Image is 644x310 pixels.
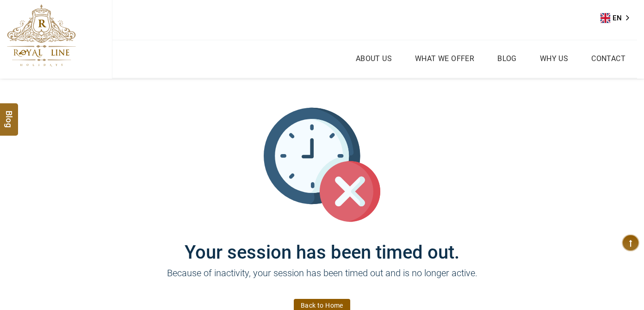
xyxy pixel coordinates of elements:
p: Because of inactivity, your session has been timed out and is no longer active. [44,266,600,294]
div: Language [601,11,636,25]
a: Why Us [538,52,570,65]
img: The Royal Line Holidays [7,4,76,67]
img: session_time_out.svg [264,106,380,223]
span: Blog [3,111,15,118]
aside: Language selected: English [601,11,636,25]
a: What we Offer [413,52,477,65]
a: EN [601,11,636,25]
a: Blog [495,52,519,65]
h1: Your session has been timed out. [44,223,600,263]
a: Contact [589,52,628,65]
a: About Us [353,52,394,65]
